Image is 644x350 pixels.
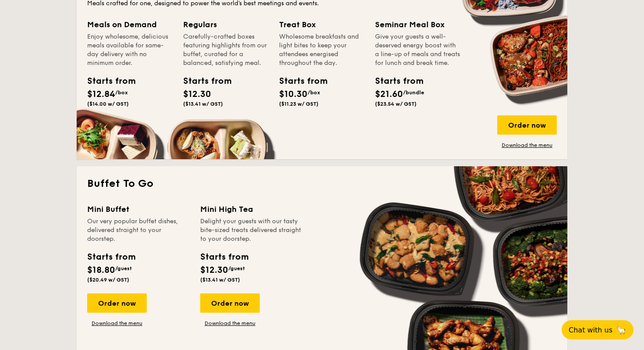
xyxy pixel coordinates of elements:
[497,142,557,149] a: Download the menu
[87,32,173,68] div: Enjoy wholesome, delicious meals available for same-day delivery with no minimum order.
[87,250,135,264] div: Starts from
[87,89,115,100] span: $12.84
[279,101,318,107] span: ($11.23 w/ GST)
[115,265,132,271] span: /guest
[228,265,245,271] span: /guest
[616,325,626,335] span: 🦙
[87,101,129,107] span: ($14.00 w/ GST)
[87,217,190,243] div: Our very popular buffet dishes, delivered straight to your doorstep.
[183,18,269,31] div: Regulars
[375,75,414,88] div: Starts from
[115,89,128,96] span: /box
[375,101,417,107] span: ($23.54 w/ GST)
[279,18,364,31] div: Treat Box
[279,75,318,88] div: Starts from
[87,18,173,31] div: Meals on Demand
[375,89,403,100] span: $21.60
[87,265,115,275] span: $18.80
[375,18,460,31] div: Seminar Meal Box
[183,32,269,68] div: Carefully-crafted boxes featuring highlights from our buffet, curated for a balanced, satisfying ...
[562,320,633,339] button: Chat with us🦙
[200,250,248,264] div: Starts from
[200,217,303,243] div: Delight your guests with our tasty bite-sized treats delivered straight to your doorstep.
[87,277,129,283] span: ($20.49 w/ GST)
[87,203,190,215] div: Mini Buffet
[200,277,240,283] span: ($13.41 w/ GST)
[200,320,260,327] a: Download the menu
[200,203,303,215] div: Mini High Tea
[569,326,612,334] span: Chat with us
[87,320,147,327] a: Download the menu
[87,293,147,313] div: Order now
[403,89,424,96] span: /bundle
[375,32,460,68] div: Give your guests a well-deserved energy boost with a line-up of meals and treats for lunch and br...
[183,89,211,100] span: $12.30
[279,89,308,100] span: $10.30
[87,177,557,191] h2: Buffet To Go
[87,75,127,88] div: Starts from
[497,115,557,135] div: Order now
[200,293,260,313] div: Order now
[183,75,223,88] div: Starts from
[183,101,223,107] span: ($13.41 w/ GST)
[200,265,228,275] span: $12.30
[279,32,364,68] div: Wholesome breakfasts and light bites to keep your attendees energised throughout the day.
[308,89,320,96] span: /box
